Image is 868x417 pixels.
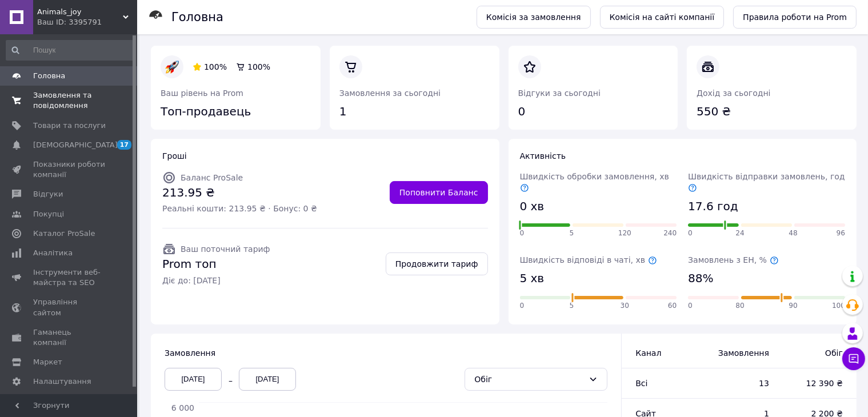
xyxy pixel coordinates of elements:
div: Ваш ID: 3395791 [37,17,137,27]
span: 240 [663,228,677,238]
tspan: 6 000 [171,403,194,412]
a: Комісія за замовлення [477,6,591,29]
span: Покупці [33,209,64,219]
span: Ваш поточний тариф [181,244,270,254]
span: Головна [33,71,65,81]
span: Активність [520,151,566,161]
span: Замовлення [165,348,215,358]
span: Баланс ProSale [181,173,243,182]
span: 100% [204,62,227,71]
a: Правила роботи на Prom [733,6,857,29]
span: [DEMOGRAPHIC_DATA] [33,140,118,150]
div: Обіг [474,373,584,386]
span: 13 [714,378,769,389]
span: 0 [688,301,693,311]
span: Всi [635,379,647,388]
div: [DATE] [239,368,296,391]
input: Пошук [6,40,135,61]
span: 120 [618,228,631,238]
button: Чат з покупцем [842,347,865,370]
span: Гаманець компанії [33,327,106,348]
span: 213.95 ₴ [162,185,317,201]
span: 90 [789,301,797,311]
span: 100% [247,62,270,71]
span: Канал [635,348,661,358]
a: Поповнити Баланс [390,181,488,204]
span: Обіг [792,347,843,359]
span: 0 [688,228,693,238]
span: 5 [570,301,574,311]
span: 0 [520,228,525,238]
span: Замовлення та повідомлення [33,90,106,111]
span: Prom топ [162,256,270,272]
span: 5 [570,228,574,238]
span: Швидкість відповіді в чаті, хв [520,255,657,264]
span: 17.6 год [688,198,738,215]
span: 12 390 ₴ [792,378,843,389]
span: Гроші [162,151,187,161]
span: Замовлень з ЕН, % [688,255,778,264]
span: 80 [736,301,745,311]
div: [DATE] [165,368,222,391]
span: Каталог ProSale [33,228,95,239]
span: Показники роботи компанії [33,159,106,180]
span: Товари та послуги [33,121,106,131]
span: Відгуки [33,189,63,199]
span: Налаштування [33,376,91,387]
span: Animals_joy [37,7,123,17]
span: 24 [736,228,745,238]
span: 17 [117,140,131,150]
span: Замовлення [714,347,769,359]
span: 60 [668,301,677,311]
span: 5 хв [520,270,545,287]
span: Швидкість відправки замовлень, год [688,172,845,193]
span: Маркет [33,357,62,367]
span: Аналітика [33,248,73,258]
a: Продовжити тариф [386,252,488,275]
span: Реальні кошти: 213.95 ₴ · Бонус: 0 ₴ [162,203,317,214]
span: 0 хв [520,198,545,215]
span: 30 [621,301,629,311]
span: 48 [789,228,797,238]
span: 88% [688,270,713,287]
a: Комісія на сайті компанії [600,6,725,29]
span: 0 [520,301,525,311]
span: Інструменти веб-майстра та SEO [33,267,106,288]
span: 96 [837,228,845,238]
span: Управління сайтом [33,297,106,318]
span: Діє до: [DATE] [162,275,270,286]
span: 100 [832,301,845,311]
h1: Головна [171,10,223,24]
span: Швидкість обробки замовлення, хв [520,172,669,193]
